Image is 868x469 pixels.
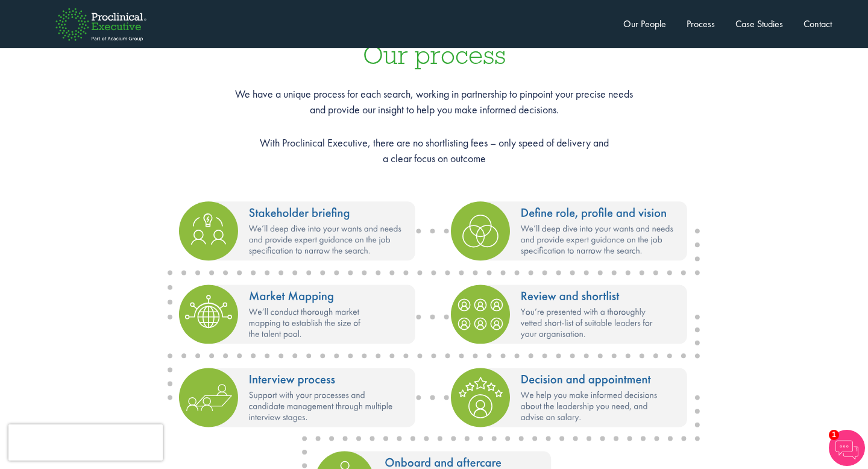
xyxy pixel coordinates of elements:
a: Our People [623,17,666,30]
a: Process [687,17,715,30]
span: 1 [829,430,839,440]
img: Chatbot [829,430,865,466]
p: With Proclinical Executive, there are no shortlisting fees – only speed of delivery and a clear f... [12,135,856,166]
h3: Our process [12,42,856,68]
p: We have a unique process for each search, working in partnership to pinpoint your precise needs a... [12,86,856,117]
a: Case Studies [735,17,783,30]
iframe: reCAPTCHA [8,424,163,461]
a: Contact [804,17,832,30]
